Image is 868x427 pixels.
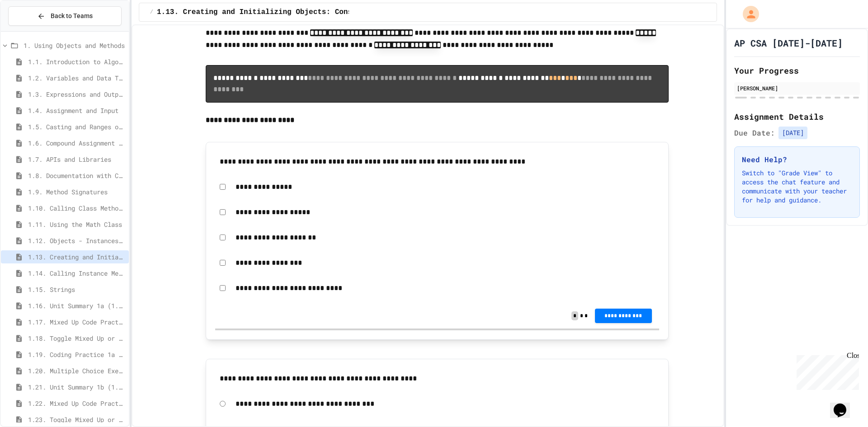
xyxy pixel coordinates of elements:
[157,7,387,18] span: 1.13. Creating and Initializing Objects: Constructors
[793,352,859,390] iframe: chat widget
[742,154,852,165] h3: Need Help?
[8,6,122,26] button: Back to Teams
[733,4,761,24] div: My Account
[4,4,62,57] div: Chat with us now!Close
[28,399,125,408] span: 1.22. Mixed Up Code Practice 1b (1.7-1.15)
[28,57,125,66] span: 1.1. Introduction to Algorithms, Programming, and Compilers
[28,89,125,99] span: 1.3. Expressions and Output [New]
[28,203,125,213] span: 1.10. Calling Class Methods
[28,415,125,424] span: 1.23. Toggle Mixed Up or Write Code Practice 1b (1.7-1.15)
[734,127,775,138] span: Due Date:
[734,64,860,77] h2: Your Progress
[28,106,125,115] span: 1.4. Assignment and Input
[28,333,125,343] span: 1.18. Toggle Mixed Up or Write Code Practice 1.1-1.6
[28,187,125,197] span: 1.9. Method Signatures
[28,301,125,310] span: 1.16. Unit Summary 1a (1.1-1.6)
[28,317,125,327] span: 1.17. Mixed Up Code Practice 1.1-1.6
[830,391,859,418] iframe: chat widget
[734,37,843,49] h1: AP CSA [DATE]-[DATE]
[28,252,125,262] span: 1.13. Creating and Initializing Objects: Constructors
[28,73,125,83] span: 1.2. Variables and Data Types
[150,9,153,16] span: /
[742,169,852,205] p: Switch to "Grade View" to access the chat feature and communicate with your teacher for help and ...
[51,11,93,21] span: Back to Teams
[28,171,125,180] span: 1.8. Documentation with Comments and Preconditions
[778,127,807,139] span: [DATE]
[28,366,125,375] span: 1.20. Multiple Choice Exercises for Unit 1a (1.1-1.6)
[28,350,125,359] span: 1.19. Coding Practice 1a (1.1-1.6)
[28,382,125,392] span: 1.21. Unit Summary 1b (1.7-1.15)
[28,155,125,164] span: 1.7. APIs and Libraries
[28,220,125,229] span: 1.11. Using the Math Class
[28,236,125,245] span: 1.12. Objects - Instances of Classes
[734,110,860,123] h2: Assignment Details
[24,41,125,50] span: 1. Using Objects and Methods
[28,122,125,131] span: 1.5. Casting and Ranges of Values
[28,138,125,148] span: 1.6. Compound Assignment Operators
[737,84,857,92] div: [PERSON_NAME]
[28,285,125,294] span: 1.15. Strings
[28,268,125,278] span: 1.14. Calling Instance Methods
